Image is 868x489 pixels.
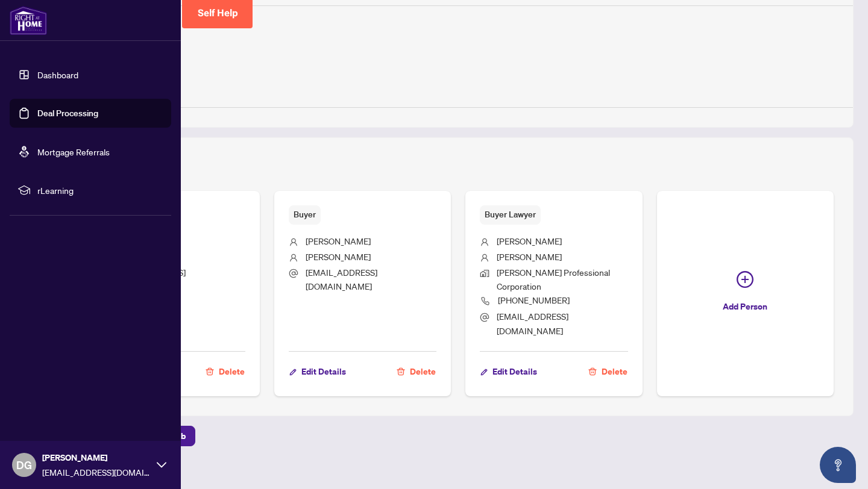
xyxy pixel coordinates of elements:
[480,205,541,224] span: Buyer Lawyer
[737,271,753,288] span: plus-circle
[820,447,856,483] button: Open asap
[588,361,628,382] button: Delete
[497,235,562,246] span: [PERSON_NAME]
[37,108,98,119] a: Deal Processing
[198,7,238,19] span: Self Help
[497,267,610,291] span: [PERSON_NAME] Professional Corporation
[289,205,321,224] span: Buyer
[42,466,151,479] span: [EMAIL_ADDRESS][DOMAIN_NAME]
[410,362,436,381] span: Delete
[306,267,377,291] span: [EMAIL_ADDRESS][DOMAIN_NAME]
[396,361,436,382] button: Delete
[497,251,562,262] span: [PERSON_NAME]
[37,146,110,157] a: Mortgage Referrals
[492,362,537,381] span: Edit Details
[289,361,347,382] button: Edit Details
[723,297,767,316] span: Add Person
[37,69,78,80] a: Dashboard
[498,294,570,305] span: [PHONE_NUMBER]
[497,311,568,335] span: [EMAIL_ADDRESS][DOMAIN_NAME]
[301,362,346,381] span: Edit Details
[42,451,151,464] span: [PERSON_NAME]
[205,361,245,382] button: Delete
[480,361,538,382] button: Edit Details
[83,16,834,30] h4: Deposit
[657,191,834,396] button: Add Person
[306,251,371,262] span: [PERSON_NAME]
[37,184,163,197] span: rLearning
[219,362,245,381] span: Delete
[16,456,32,473] span: DG
[602,362,627,381] span: Delete
[10,6,47,35] img: logo
[306,235,371,246] span: [PERSON_NAME]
